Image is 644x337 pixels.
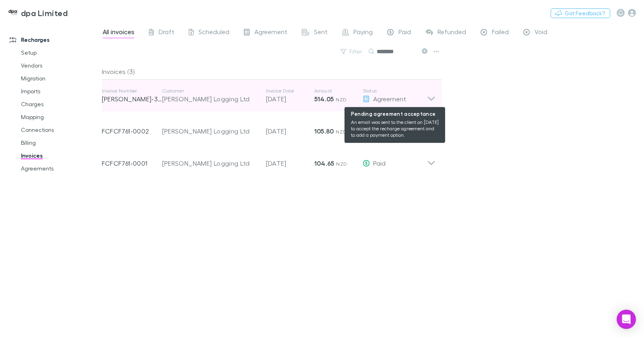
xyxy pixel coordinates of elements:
p: FCFCF761-0001 [102,158,162,168]
a: Agreements [13,162,100,175]
span: All invoices [103,28,134,38]
p: [DATE] [266,126,314,136]
div: FCFCF761-0002[PERSON_NAME] Logging Ltd[DATE]105.80 NZDPaid [95,112,442,144]
p: Status [363,88,427,94]
a: dpa Limited [3,3,72,23]
a: Migration [13,72,100,85]
a: Setup [13,46,100,59]
button: Filter [336,47,367,56]
a: Vendors [13,59,100,72]
strong: 104.65 [314,159,334,167]
span: Sent [314,28,328,38]
span: Agreement [254,28,287,38]
a: Billing [13,136,100,149]
p: [PERSON_NAME]-3052 [102,94,162,104]
div: [PERSON_NAME] Logging Ltd [162,158,258,168]
span: Paid [373,127,386,135]
div: Open Intercom Messenger [617,310,636,329]
span: Failed [492,28,509,38]
div: FCFCF761-0001[PERSON_NAME] Logging Ltd[DATE]104.65 NZDPaid [95,144,442,176]
div: [PERSON_NAME] Logging Ltd [162,94,258,104]
a: Mapping [13,111,100,123]
a: Imports [13,85,100,98]
strong: 105.80 [314,127,334,135]
a: Charges [13,98,100,111]
div: Invoice Number[PERSON_NAME]-3052Customer[PERSON_NAME] Logging LtdInvoice Date[DATE]Amount514.05 N... [95,80,442,112]
span: Draft [159,28,174,38]
p: [DATE] [266,94,314,104]
p: Customer [162,88,258,94]
span: Paid [373,159,386,167]
a: Connections [13,123,100,136]
button: Got Feedback? [551,8,610,18]
a: Recharges [2,33,100,46]
h3: dpa Limited [21,8,68,18]
p: Invoice Number [102,88,162,94]
span: Void [535,28,547,38]
div: [PERSON_NAME] Logging Ltd [162,126,258,136]
span: NZD [336,129,347,135]
span: Agreement [373,95,406,103]
img: dpa Limited's Logo [8,8,18,18]
span: NZD [336,161,347,167]
strong: 514.05 [314,95,334,103]
span: Scheduled [198,28,229,38]
p: FCFCF761-0002 [102,126,162,136]
a: Invoices [13,149,100,162]
span: Refunded [438,28,466,38]
span: Paying [353,28,373,38]
p: Amount [314,88,363,94]
span: Paid [398,28,411,38]
p: [DATE] [266,158,314,168]
span: NZD [336,97,347,103]
p: Invoice Date [266,88,314,94]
